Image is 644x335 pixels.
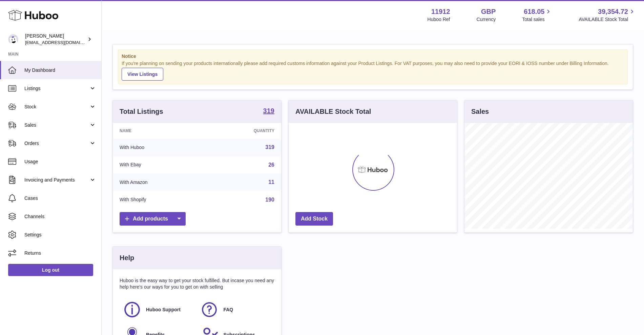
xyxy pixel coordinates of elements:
a: Add products [120,212,186,226]
span: 39,354.72 [598,7,628,16]
h3: AVAILABLE Stock Total [295,107,371,116]
div: [PERSON_NAME] [25,33,86,46]
td: With Huboo [113,139,205,156]
span: AVAILABLE Stock Total [579,16,636,23]
div: If you're planning on sending your products internationally please add required customs informati... [122,60,624,81]
a: View Listings [122,68,163,81]
span: Settings [24,232,96,238]
a: 26 [268,162,274,168]
div: Huboo Ref [428,16,450,23]
span: [EMAIL_ADDRESS][DOMAIN_NAME] [25,40,100,45]
a: 11 [268,179,274,185]
span: Sales [24,122,89,128]
img: info@carbonmyride.com [8,34,18,44]
a: Huboo Support [123,300,193,319]
span: 618.05 [524,7,544,16]
p: Huboo is the easy way to get your stock fulfilled. But incase you need any help here's our ways f... [120,277,274,290]
span: Channels [24,213,96,220]
strong: 319 [263,107,274,114]
span: Cases [24,195,96,202]
strong: Notice [122,53,624,60]
a: 618.05 Total sales [522,7,552,23]
h3: Sales [471,107,489,116]
span: Stock [24,104,89,110]
span: Usage [24,159,96,165]
a: 319 [265,144,274,150]
span: Huboo Support [146,307,181,313]
strong: GBP [481,7,496,16]
span: FAQ [223,307,233,313]
span: Total sales [522,16,552,23]
a: 39,354.72 AVAILABLE Stock Total [579,7,636,23]
span: Listings [24,85,89,92]
span: Invoicing and Payments [24,177,89,183]
h3: Total Listings [120,107,163,116]
a: 190 [265,197,274,203]
span: Orders [24,140,89,147]
a: FAQ [200,300,271,319]
span: Returns [24,250,96,256]
strong: 11912 [431,7,450,16]
span: My Dashboard [24,67,96,74]
td: With Ebay [113,156,205,174]
th: Name [113,123,205,139]
a: Log out [8,264,93,276]
h3: Help [120,253,134,263]
a: Add Stock [295,212,333,226]
th: Quantity [205,123,281,139]
td: With Amazon [113,173,205,191]
td: With Shopify [113,191,205,209]
div: Currency [477,16,496,23]
a: 319 [263,107,274,116]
